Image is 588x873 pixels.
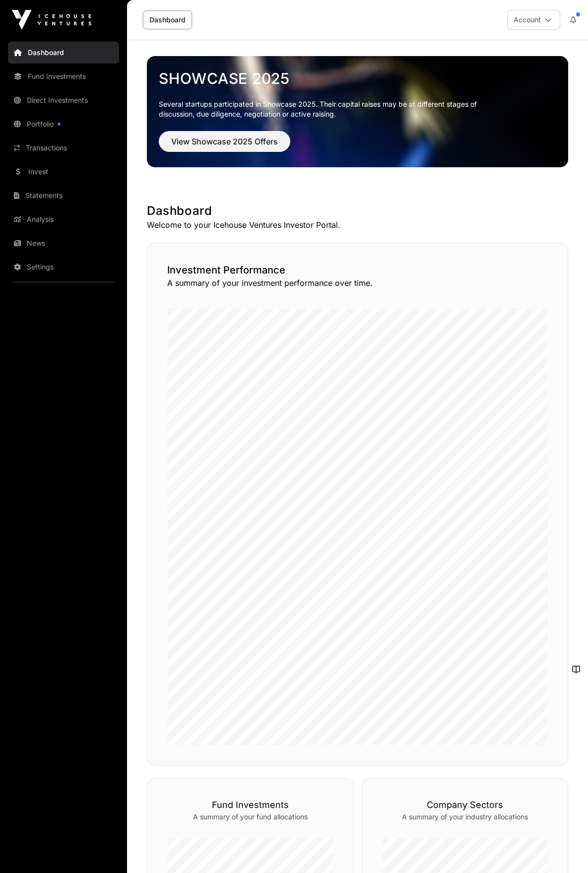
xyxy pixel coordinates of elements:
[167,812,333,822] p: A summary of your fund allocations
[8,89,119,111] a: Direct Investments
[8,232,119,254] a: News
[8,137,119,159] a: Transactions
[12,10,91,30] img: Icehouse Ventures Logo
[159,99,492,119] p: Several startups participated in Showcase 2025. Their capital raises may be at different stages o...
[171,135,278,147] span: View Showcase 2025 Offers
[159,141,290,151] a: View Showcase 2025 Offers
[167,263,548,277] h2: Investment Performance
[159,69,556,87] a: Showcase 2025
[147,203,568,219] h1: Dashboard
[167,277,548,289] p: A summary of your investment performance over time.
[382,812,548,822] p: A summary of your industry allocations
[147,219,568,231] p: Welcome to your Icehouse Ventures Investor Portal.
[8,113,119,135] a: Portfolio
[147,56,568,167] img: Showcase 2025
[8,66,119,87] a: Fund Investments
[8,256,119,278] a: Settings
[382,798,548,812] h3: Company Sectors
[507,10,560,30] button: Account
[143,10,192,29] a: Dashboard
[8,208,119,230] a: Analysis
[8,161,119,183] a: Invest
[8,42,119,64] a: Dashboard
[8,185,119,206] a: Statements
[167,798,333,812] h3: Fund Investments
[159,131,290,152] button: View Showcase 2025 Offers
